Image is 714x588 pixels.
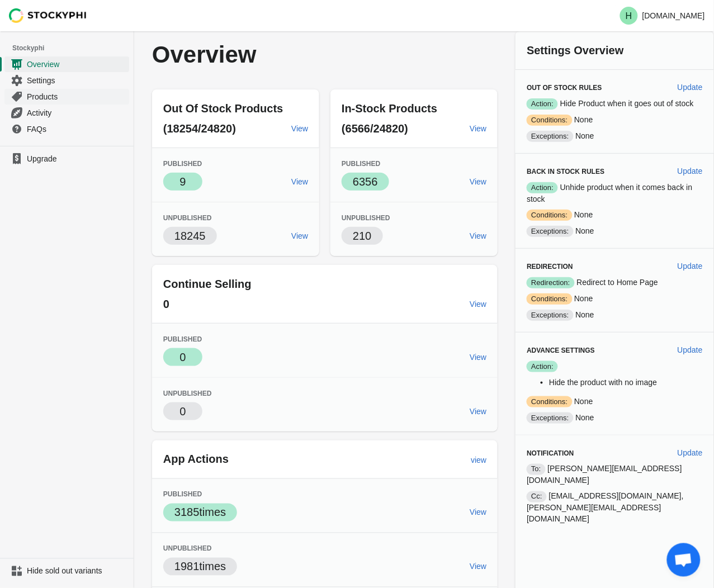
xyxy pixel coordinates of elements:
[527,277,703,288] p: Redirect to Home Page
[470,508,486,517] span: View
[678,448,703,457] span: Update
[470,177,486,186] span: View
[527,44,623,56] span: Settings Overview
[667,543,701,577] div: Open chat
[527,412,573,424] span: Exceptions:
[527,491,547,502] span: Cc:
[342,122,408,135] span: (6566/24820)
[642,11,705,20] p: [DOMAIN_NAME]
[163,214,212,222] span: Unpublished
[163,102,283,115] span: Out Of Stock Products
[527,114,703,126] p: None
[27,91,127,102] span: Products
[673,161,707,181] button: Update
[465,347,491,367] a: View
[527,293,703,305] p: None
[673,443,707,463] button: Update
[163,122,236,135] span: (18254/24820)
[527,182,703,205] p: Unhide product when it comes back in stock
[527,463,703,486] p: [PERSON_NAME][EMAIL_ADDRESS][DOMAIN_NAME]
[527,293,572,305] span: Conditions:
[353,176,378,188] span: 6356
[291,177,308,186] span: View
[174,230,206,242] span: 18245
[174,506,226,519] span: 3185 times
[527,210,572,221] span: Conditions:
[4,563,129,579] a: Hide sold out variants
[163,491,202,499] span: Published
[527,464,545,475] span: To:
[27,59,127,70] span: Overview
[163,545,212,553] span: Unpublished
[527,182,558,193] span: Action:
[4,105,129,121] a: Activity
[12,42,134,54] span: Stockyphi
[179,351,186,363] span: 0
[27,75,127,86] span: Settings
[465,401,491,421] a: View
[527,130,703,142] p: None
[163,298,169,310] span: 0
[527,225,703,237] p: None
[465,226,491,246] a: View
[549,377,703,388] li: Hide the product with no image
[179,176,186,188] span: 9
[465,172,491,192] a: View
[163,160,202,168] span: Published
[174,561,226,573] span: 1981 times
[527,309,703,321] p: None
[527,412,703,424] p: None
[4,121,129,137] a: FAQs
[527,396,703,407] p: None
[470,231,486,240] span: View
[179,405,186,418] span: 0
[527,98,703,110] p: Hide Product when it goes out of stock
[678,345,703,354] span: Update
[527,167,668,176] h3: Back in Stock Rules
[527,449,668,458] h3: Notification
[626,11,632,21] text: H
[27,107,127,118] span: Activity
[673,340,707,360] button: Update
[163,453,229,466] span: App Actions
[465,502,491,523] a: View
[616,4,710,27] button: Avatar with initials H[DOMAIN_NAME]
[673,256,707,276] button: Update
[342,160,380,168] span: Published
[27,153,127,164] span: Upgrade
[27,124,127,135] span: FAQs
[4,72,129,88] a: Settings
[471,456,486,465] span: view
[152,42,373,67] p: Overview
[163,335,202,343] span: Published
[678,167,703,176] span: Update
[470,300,486,309] span: View
[527,310,573,321] span: Exceptions:
[470,407,486,416] span: View
[527,83,668,92] h3: Out of Stock Rules
[527,131,573,142] span: Exceptions:
[465,294,491,314] a: View
[4,151,129,167] a: Upgrade
[527,262,668,271] h3: Redirection
[287,118,313,139] a: View
[342,214,390,222] span: Unpublished
[465,557,491,577] a: View
[4,56,129,72] a: Overview
[291,124,308,133] span: View
[620,7,638,25] span: Avatar with initials H
[466,451,491,471] a: view
[470,562,486,571] span: View
[527,361,558,372] span: Action:
[342,102,437,115] span: In-Stock Products
[527,396,572,407] span: Conditions:
[287,226,313,246] a: View
[353,228,371,244] p: 210
[470,124,486,133] span: View
[527,98,558,110] span: Action:
[527,277,574,288] span: Redirection:
[4,88,129,105] a: Products
[678,262,703,271] span: Update
[465,118,491,139] a: View
[678,83,703,92] span: Update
